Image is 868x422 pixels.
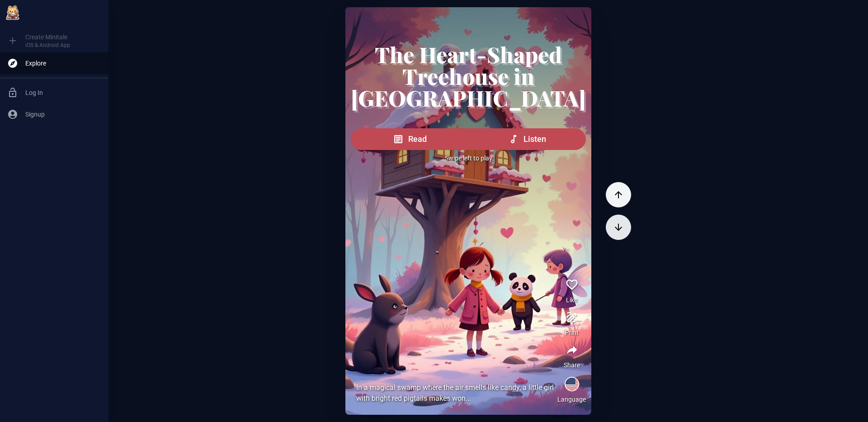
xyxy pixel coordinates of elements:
[351,128,468,150] button: Read
[4,4,22,22] img: Minitale
[356,382,555,404] div: In a magical swamp where the air smells like candy, a little girl with bright red pigtails makes ...
[351,154,586,163] p: Swipe left to play
[25,59,101,68] span: Explore
[468,128,586,150] button: Listen
[565,328,579,337] p: Print
[557,395,586,404] p: Language
[524,133,546,145] span: Listen
[351,43,586,108] h1: The Heart-Shaped Treehouse in [GEOGRAPHIC_DATA]
[566,295,577,305] p: Like
[408,133,427,145] span: Read
[25,88,101,97] span: Log In
[25,110,101,119] span: Signup
[564,361,580,370] p: Share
